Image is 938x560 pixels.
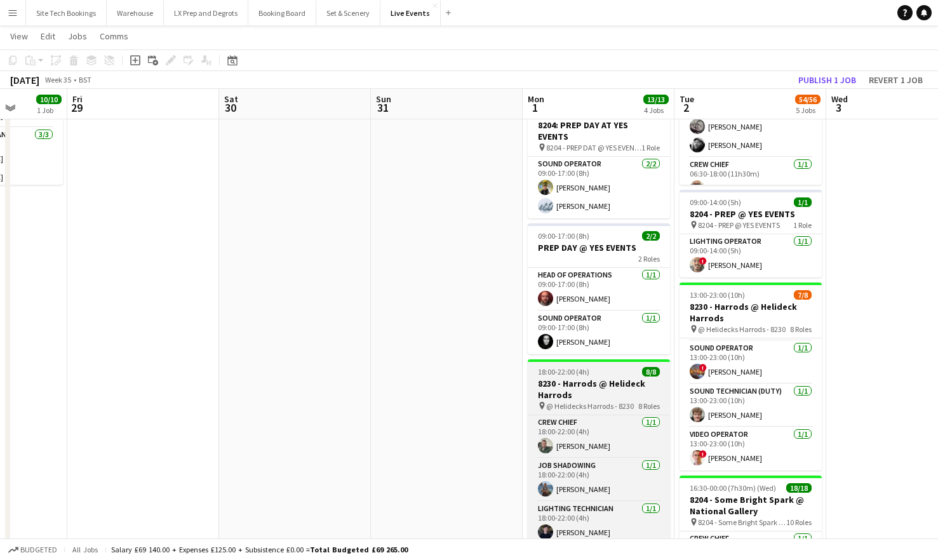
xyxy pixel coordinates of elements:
[680,234,822,277] app-card-role: Lighting Operator1/109:00-14:00 (5h)![PERSON_NAME]
[864,72,928,88] button: Revert 1 job
[316,1,380,25] button: Set & Scenery
[793,220,812,230] span: 1 Role
[680,190,822,277] app-job-card: 09:00-14:00 (5h)1/18204 - PREP @ YES EVENTS 8204 - PREP @ YES EVENTS1 RoleLighting Operator1/109:...
[10,74,39,86] div: [DATE]
[638,254,660,263] span: 2 Roles
[107,1,164,25] button: Warehouse
[786,483,812,493] span: 18/18
[36,95,62,104] span: 10/10
[680,208,822,220] h3: 8204 - PREP @ YES EVENTS
[41,30,55,42] span: Edit
[310,545,408,554] span: Total Budgeted £69 265.00
[20,545,57,554] span: Budgeted
[680,301,822,324] h3: 8230 - Harrods @ Helideck Harrods
[793,72,861,88] button: Publish 1 job
[528,93,544,105] span: Mon
[70,100,83,115] span: 29
[642,367,660,377] span: 8/8
[699,450,707,458] span: !
[680,283,822,470] app-job-card: 13:00-23:00 (10h)7/88230 - Harrods @ Helideck Harrods @ Helidecks Harrods - 82308 Roles Senior Pr...
[528,101,670,218] app-job-card: 09:00-17:00 (8h)2/28204: PREP DAY AT YES EVENTS 8204 - PREP DAT @ YES EVENTS1 RoleSound Operator2...
[528,268,670,311] app-card-role: Head of Operations1/109:00-17:00 (8h)[PERSON_NAME]
[380,1,441,25] button: Live Events
[690,290,745,300] span: 13:00-23:00 (10h)
[10,30,28,42] span: View
[526,100,544,115] span: 1
[546,143,641,152] span: 8204 - PREP DAT @ YES EVENTS
[796,105,820,115] div: 5 Jobs
[224,93,238,105] span: Sat
[528,359,670,547] app-job-card: 18:00-22:00 (4h)8/88230 - Harrods @ Helideck Harrods @ Helidecks Harrods - 82308 RolesCrew Chief1...
[538,231,589,241] span: 09:00-17:00 (8h)
[164,1,248,25] button: LX Prep and Degrots
[111,545,408,554] div: Salary £69 140.00 + Expenses £125.00 + Subsistence £0.00 =
[36,28,60,44] a: Edit
[528,458,670,502] app-card-role: Job Shadowing1/118:00-22:00 (4h)[PERSON_NAME]
[698,517,786,527] span: 8204 - Some Bright Spark @ National Gallery
[528,311,670,354] app-card-role: Sound Operator1/109:00-17:00 (8h)[PERSON_NAME]
[528,415,670,458] app-card-role: Crew Chief1/118:00-22:00 (4h)[PERSON_NAME]
[680,93,694,105] span: Tue
[680,384,822,427] app-card-role: Sound Technician (Duty)1/113:00-23:00 (10h)[PERSON_NAME]
[37,105,61,115] div: 1 Job
[699,364,707,371] span: !
[690,483,776,493] span: 16:30-00:00 (7h30m) (Wed)
[678,100,694,115] span: 2
[72,93,83,105] span: Fri
[222,100,238,115] span: 30
[538,367,589,377] span: 18:00-22:00 (4h)
[374,100,391,115] span: 31
[528,119,670,142] h3: 8204: PREP DAY AT YES EVENTS
[794,290,812,300] span: 7/8
[680,494,822,517] h3: 8204 - Some Bright Spark @ National Gallery
[376,93,391,105] span: Sun
[638,401,660,411] span: 8 Roles
[68,30,87,42] span: Jobs
[248,1,316,25] button: Booking Board
[26,1,107,25] button: Site Tech Bookings
[829,100,848,115] span: 3
[95,28,133,44] a: Comms
[699,257,707,265] span: !
[63,28,92,44] a: Jobs
[528,157,670,218] app-card-role: Sound Operator2/209:00-17:00 (8h)[PERSON_NAME][PERSON_NAME]
[528,223,670,354] app-job-card: 09:00-17:00 (8h)2/2PREP DAY @ YES EVENTS2 RolesHead of Operations1/109:00-17:00 (8h)[PERSON_NAME]...
[698,220,780,230] span: 8204 - PREP @ YES EVENTS
[698,324,786,334] span: @ Helidecks Harrods - 8230
[831,93,848,105] span: Wed
[680,96,822,157] app-card-role: Camera Operator2/206:30-18:00 (11h30m)[PERSON_NAME][PERSON_NAME]
[42,75,74,84] span: Week 35
[680,341,822,384] app-card-role: Sound Operator1/113:00-23:00 (10h)![PERSON_NAME]
[794,197,812,207] span: 1/1
[528,378,670,401] h3: 8230 - Harrods @ Helideck Harrods
[546,401,634,411] span: @ Helidecks Harrods - 8230
[690,197,741,207] span: 09:00-14:00 (5h)
[641,143,660,152] span: 1 Role
[643,95,669,104] span: 13/13
[680,157,822,201] app-card-role: Crew Chief1/106:30-18:00 (11h30m)[PERSON_NAME]
[100,30,128,42] span: Comms
[528,502,670,545] app-card-role: Lighting Technician1/118:00-22:00 (4h)[PERSON_NAME]
[528,242,670,253] h3: PREP DAY @ YES EVENTS
[70,545,100,554] span: All jobs
[644,105,668,115] div: 4 Jobs
[6,543,59,557] button: Budgeted
[5,28,33,44] a: View
[795,95,821,104] span: 54/56
[790,324,812,334] span: 8 Roles
[786,517,812,527] span: 10 Roles
[642,231,660,241] span: 2/2
[680,427,822,470] app-card-role: Video Operator1/113:00-23:00 (10h)![PERSON_NAME]
[79,75,91,84] div: BST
